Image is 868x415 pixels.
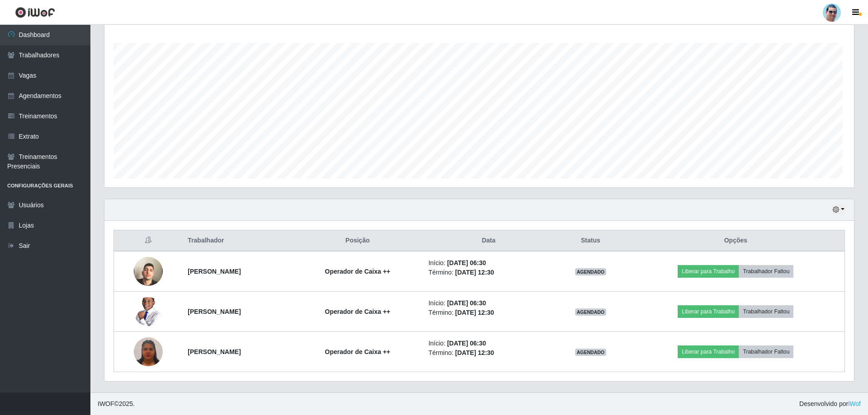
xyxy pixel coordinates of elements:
li: Início: [429,339,549,348]
img: 1739480983159.jpeg [134,246,163,297]
li: Término: [429,268,549,277]
strong: [PERSON_NAME] [188,348,241,355]
strong: Operador de Caixa ++ [325,348,391,355]
time: [DATE] 12:30 [455,269,494,276]
time: [DATE] 06:30 [447,259,486,266]
th: Trabalhador [182,230,292,252]
span: AGENDADO [575,308,607,316]
img: 1713189921328.jpeg [134,290,163,333]
button: Liberar para Trabalho [678,265,739,278]
span: AGENDADO [575,349,607,356]
time: [DATE] 06:30 [447,340,486,347]
th: Opções [627,230,845,252]
th: Posição [292,230,423,252]
strong: [PERSON_NAME] [188,268,241,275]
button: Liberar para Trabalho [678,305,739,318]
a: iWof [848,400,861,407]
img: 1752886707341.jpeg [134,336,163,367]
button: Trabalhador Faltou [739,345,793,358]
span: AGENDADO [575,268,607,275]
li: Término: [429,308,549,317]
time: [DATE] 12:30 [455,309,494,316]
img: CoreUI Logo [15,7,55,18]
button: Liberar para Trabalho [678,345,739,358]
button: Trabalhador Faltou [739,265,793,278]
strong: Operador de Caixa ++ [325,268,391,275]
li: Término: [429,348,549,358]
time: [DATE] 06:30 [447,299,486,307]
time: [DATE] 12:30 [455,349,494,356]
span: Desenvolvido por [799,399,861,409]
th: Status [554,230,627,252]
span: IWOF [98,400,114,407]
th: Data [423,230,554,252]
strong: Operador de Caixa ++ [325,308,391,315]
button: Trabalhador Faltou [739,305,793,318]
li: Início: [429,258,549,268]
li: Início: [429,298,549,308]
strong: [PERSON_NAME] [188,308,241,315]
span: © 2025 . [98,399,135,409]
